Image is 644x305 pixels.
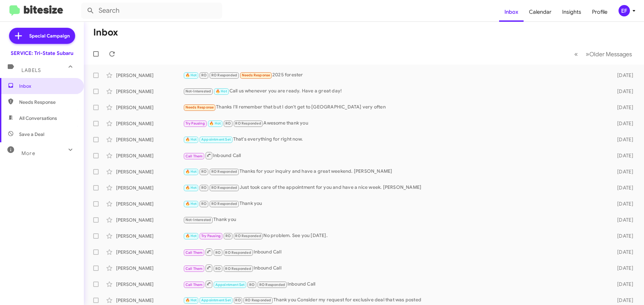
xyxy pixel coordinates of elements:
span: RO Responded [235,234,261,238]
div: [DATE] [606,233,639,239]
div: Thank you [183,216,606,224]
span: Older Messages [589,51,632,58]
span: Needs Response [19,99,76,105]
div: [DATE] [606,281,639,288]
span: 🔥 Hot [209,121,221,126]
span: « [574,50,578,58]
div: [PERSON_NAME] [116,265,183,272]
div: [PERSON_NAME] [116,184,183,191]
div: [DATE] [606,201,639,207]
div: [PERSON_NAME] [116,281,183,288]
div: Call us whenever you are ready. Have a great day! [183,87,606,95]
a: Special Campaign [9,28,75,44]
span: Call Them [185,154,203,158]
div: Thank you Consider my request for exclusive deal that was posted [183,296,606,304]
span: Try Pausing [201,234,221,238]
div: [PERSON_NAME] [116,136,183,143]
span: Not-Interested [185,218,211,222]
span: RO Responded [211,185,237,190]
div: Inbound Call [183,280,606,288]
div: [DATE] [606,104,639,111]
span: RO [215,266,221,271]
span: RO [201,202,207,206]
div: [DATE] [606,152,639,159]
div: [PERSON_NAME] [116,152,183,159]
a: Insights [557,2,587,22]
span: Save a Deal [19,131,44,138]
div: [DATE] [606,184,639,191]
div: Inbound Call [183,248,606,256]
div: Thank you [183,200,606,208]
div: [PERSON_NAME] [116,72,183,79]
div: [DATE] [606,136,639,143]
input: Search [81,3,222,19]
span: RO [225,121,231,126]
a: Profile [587,2,613,22]
span: 🔥 Hot [185,185,197,190]
div: No problem. See you [DATE]. [183,232,606,240]
div: Thanks for your inquiry and have a great weekend. [PERSON_NAME] [183,168,606,175]
div: 2025 forester [183,71,606,79]
span: RO Responded [211,169,237,174]
span: All Conversations [19,115,57,122]
span: RO [225,234,231,238]
span: Appointment Set [201,137,231,142]
span: 🔥 Hot [185,234,197,238]
div: SERVICE: Tri-State Subaru [11,50,73,57]
div: [DATE] [606,217,639,223]
div: [DATE] [606,265,639,272]
nav: Page navigation example [571,47,636,61]
span: RO [201,169,207,174]
span: RO Responded [245,298,271,302]
div: Inbound Call [183,264,606,272]
span: RO Responded [259,283,285,287]
div: [PERSON_NAME] [116,120,183,127]
a: Calendar [524,2,557,22]
span: RO [201,185,207,190]
span: Labels [21,67,41,73]
div: [DATE] [606,88,639,95]
span: Call Them [185,250,203,255]
div: Just took care of the appointment for you and have a nice week. [PERSON_NAME] [183,184,606,192]
div: Awesome thank you [183,120,606,127]
h1: Inbox [93,27,118,38]
span: RO [235,298,240,302]
span: Appointment Set [215,283,245,287]
span: 🔥 Hot [185,169,197,174]
span: Not-Interested [185,89,211,93]
span: Needs Response [185,105,214,109]
div: [PERSON_NAME] [116,201,183,207]
div: [DATE] [606,249,639,255]
span: Try Pausing [185,121,205,126]
span: 🔥 Hot [185,298,197,302]
div: [DATE] [606,297,639,304]
button: Next [582,47,636,61]
span: RO Responded [225,250,251,255]
span: RO Responded [235,121,261,126]
span: 🔥 Hot [185,202,197,206]
span: Special Campaign [29,32,70,39]
span: 🔥 Hot [216,89,227,93]
div: That's everything for right now. [183,136,606,143]
span: RO Responded [225,266,251,271]
span: RO Responded [211,202,237,206]
span: Call Them [185,283,203,287]
div: [PERSON_NAME] [116,297,183,304]
span: Call Them [185,266,203,271]
span: RO [215,250,221,255]
span: 🔥 Hot [185,137,197,142]
span: RO [249,283,255,287]
span: More [21,150,35,156]
span: RO Responded [211,73,237,77]
button: EF [613,5,637,16]
span: Inbox [19,83,76,89]
div: Inbound Call [183,151,606,160]
div: [PERSON_NAME] [116,233,183,239]
div: EF [619,5,630,16]
div: [DATE] [606,72,639,79]
a: Inbox [499,2,524,22]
